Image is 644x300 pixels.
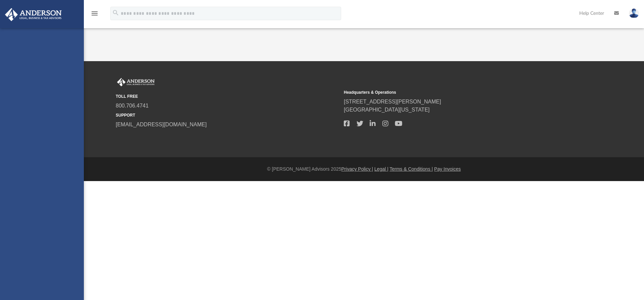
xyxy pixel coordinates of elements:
small: Headquarters & Operations [344,89,567,95]
a: Privacy Policy | [341,166,373,172]
div: © [PERSON_NAME] Advisors 2025 [84,166,644,173]
img: User Pic [629,8,639,18]
i: search [112,9,119,16]
a: [GEOGRAPHIC_DATA][US_STATE] [344,107,430,113]
a: 800.706.4741 [116,103,149,109]
i: menu [91,9,99,17]
a: menu [91,13,99,17]
small: SUPPORT [116,112,339,118]
img: Anderson Advisors Platinum Portal [116,78,156,87]
small: TOLL FREE [116,93,339,99]
a: [STREET_ADDRESS][PERSON_NAME] [344,99,441,104]
a: Terms & Conditions | [390,166,433,172]
a: Legal | [374,166,388,172]
a: Pay Invoices [434,166,461,172]
img: Anderson Advisors Platinum Portal [3,8,64,21]
a: [EMAIL_ADDRESS][DOMAIN_NAME] [116,122,207,127]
